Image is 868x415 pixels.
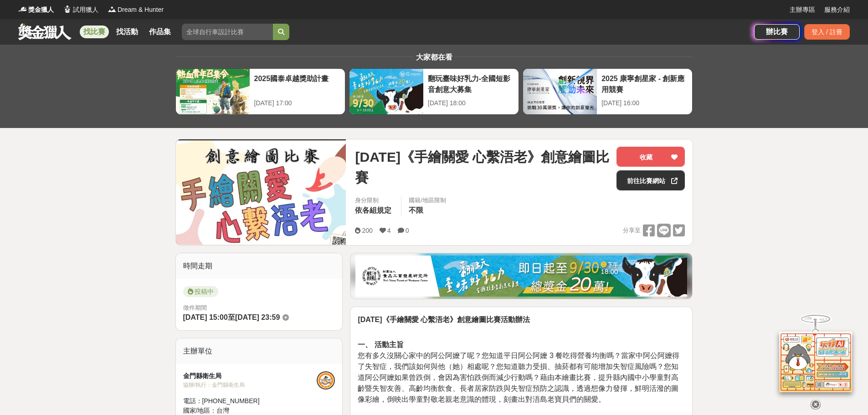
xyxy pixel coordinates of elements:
button: 收藏 [616,147,685,167]
a: Logo獎金獵人 [18,5,54,15]
span: 不限 [409,206,423,214]
a: 2025 康寧創星家 - 創新應用競賽[DATE] 16:00 [523,68,693,115]
span: 台灣 [216,407,229,414]
a: 翻玩臺味好乳力-全國短影音創意大募集[DATE] 18:00 [349,68,519,115]
div: 國籍/地區限制 [409,196,446,205]
a: 前往比賽網站 [616,170,685,190]
span: 4 [387,227,391,234]
a: 辦比賽 [754,24,800,40]
img: Logo [108,5,117,14]
a: 主辦專區 [790,5,815,15]
a: 找活動 [113,26,142,38]
a: 作品集 [145,26,175,38]
span: 200 [362,227,372,234]
img: Logo [18,5,27,14]
span: 分享至 [623,224,641,237]
span: 國家/地區： [183,407,217,414]
span: 0 [406,227,409,234]
a: LogoDream & Hunter [108,5,164,15]
div: 登入 / 註冊 [804,24,850,40]
div: 時間走期 [176,253,343,279]
input: 全球自行車設計比賽 [182,24,273,40]
div: 協辦/執行： 金門縣衛生局 [183,381,317,389]
span: [DATE] 23:59 [235,313,280,321]
div: [DATE] 17:00 [254,98,340,108]
div: [DATE] 16:00 [601,98,688,108]
img: Logo [63,5,72,14]
strong: 一、 活動主旨 [358,341,403,348]
span: 投稿中 [183,286,218,297]
img: 1c81a89c-c1b3-4fd6-9c6e-7d29d79abef5.jpg [355,256,687,297]
img: Cover Image [176,139,346,245]
a: 服務介紹 [824,5,850,15]
span: [DATE] 15:00 [183,313,228,321]
div: 翻玩臺味好乳力-全國短影音創意大募集 [428,73,514,94]
div: 金門縣衛生局 [183,371,317,381]
span: 獎金獵人 [28,5,54,15]
div: [DATE] 18:00 [428,98,514,108]
span: Dream & Hunter [118,5,164,15]
div: 2025 康寧創星家 - 創新應用競賽 [601,73,688,94]
span: 您有多久沒關心家中的阿公阿嬤了呢？您知道平日阿公阿嬤 3 餐吃得營養均衡嗎？當家中阿公阿嬤得了失智症，我們該如何與他（她）相處呢？您知道聽力受損、抽菸都有可能增加失智症風險嗎？您知道阿公阿嬤如果... [358,352,679,403]
span: [DATE]《手繪關愛 心繫浯老》創意繪圖比賽 [355,147,609,188]
span: 徵件期間 [183,304,207,311]
a: 找比賽 [80,26,109,38]
span: 大家都在看 [414,53,455,61]
a: Logo試用獵人 [63,5,98,15]
img: d2146d9a-e6f6-4337-9592-8cefde37ba6b.png [779,332,852,392]
div: 主辦單位 [176,338,343,364]
div: 電話： [PHONE_NUMBER] [183,396,317,406]
a: 2025國泰卓越獎助計畫[DATE] 17:00 [175,68,345,115]
div: 身分限制 [355,196,394,205]
span: 依各組規定 [355,206,391,214]
strong: [DATE]《手繪關愛 心繫浯老》創意繪圖比賽活動辦法 [358,316,529,323]
span: 試用獵人 [73,5,98,15]
div: 2025國泰卓越獎助計畫 [254,73,340,94]
span: 至 [228,313,235,321]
